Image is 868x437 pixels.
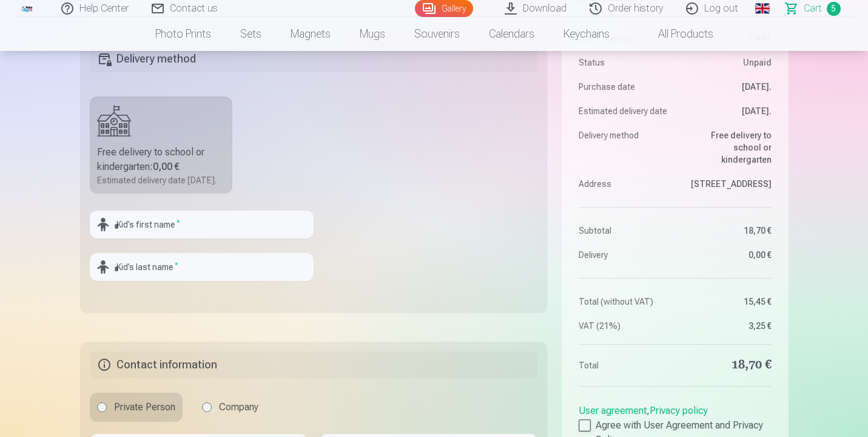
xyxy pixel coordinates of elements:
dd: 3,25 € [681,320,772,332]
dt: Delivery method [579,129,669,166]
dt: Purchase date [579,81,669,93]
a: Calendars [474,17,549,51]
a: Souvenirs [400,17,474,51]
a: All products [624,17,728,51]
dd: Free delivery to school or kindergarten [681,129,772,166]
label: Company [195,393,266,422]
dt: Total [579,357,669,374]
dt: Subtotal [579,225,669,237]
dt: Delivery [579,249,669,261]
h5: Contact information [90,351,538,378]
span: 5 [827,2,841,16]
span: Сart [804,1,822,16]
a: User agreement [579,405,647,416]
dd: 15,45 € [681,296,772,308]
dt: Estimated delivery date [579,105,669,117]
label: Private Person [90,393,183,422]
div: Free delivery to school or kindergarten : [97,145,226,174]
dd: 18,70 € [681,225,772,237]
img: /fa1 [21,5,34,12]
dd: 18,70 € [681,357,772,374]
b: 0,00 € [153,161,180,172]
input: Company [202,402,212,412]
dd: [STREET_ADDRESS] [681,178,772,190]
dd: [DATE]. [681,81,772,93]
span: Unpaid [743,56,772,69]
dt: Total (without VAT) [579,296,669,308]
input: Private Person [97,402,107,412]
a: Keychains [549,17,624,51]
a: Sets [226,17,276,51]
dt: Address [579,178,669,190]
dt: Status [579,56,669,69]
dt: VAT (21%) [579,320,669,332]
a: Privacy policy [650,405,708,416]
dd: 0,00 € [681,249,772,261]
a: Mugs [345,17,400,51]
h5: Delivery method [90,46,538,72]
a: Photo prints [141,17,226,51]
dd: [DATE]. [681,105,772,117]
a: Magnets [276,17,345,51]
div: Estimated delivery date [DATE]. [97,174,226,186]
